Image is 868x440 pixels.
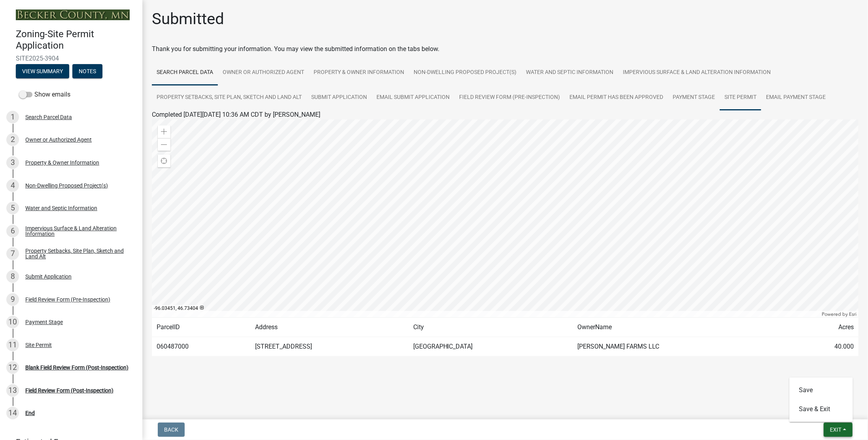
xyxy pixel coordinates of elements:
a: Payment Stage [668,85,720,110]
div: 1 [6,111,19,123]
div: Thank you for submitting your information. You may view the submitted information on the tabs below. [152,44,859,54]
button: Back [158,423,185,437]
div: Powered by [820,311,859,317]
div: End [25,410,35,416]
div: Find my location [158,155,170,167]
a: Property Setbacks, Site Plan, Sketch and Land Alt [152,85,306,110]
div: Payment Stage [25,319,63,325]
div: 14 [6,407,19,419]
a: Site Permit [720,85,761,110]
div: 13 [6,384,19,397]
button: View Summary [16,64,69,78]
div: Water and Septic Information [25,205,97,211]
span: Completed [DATE][DATE] 10:36 AM CDT by [PERSON_NAME] [152,111,320,118]
div: 2 [6,133,19,146]
a: Email Submit Application [372,85,454,110]
a: Water and Septic Information [521,60,618,85]
div: 8 [6,270,19,283]
button: Save [790,381,853,400]
td: 060487000 [152,337,251,357]
div: 11 [6,339,19,351]
wm-modal-confirm: Notes [72,68,102,75]
div: Property & Owner Information [25,160,99,165]
span: Exit [830,427,842,433]
h4: Zoning-Site Permit Application [16,28,136,51]
div: Non-Dwelling Proposed Project(s) [25,183,108,188]
div: Field Review Form (Pre-Inspection) [25,297,110,302]
a: Impervious Surface & Land Alteration Information [618,60,775,85]
td: OwnerName [573,318,790,337]
div: Owner or Authorized Agent [25,137,92,142]
a: Search Parcel Data [152,60,218,85]
div: 3 [6,156,19,169]
div: Property Setbacks, Site Plan, Sketch and Land Alt [25,248,130,259]
td: [PERSON_NAME] FARMS LLC [573,337,790,357]
button: Save & Exit [790,400,853,419]
a: Email Permit Has Been Approved [565,85,668,110]
div: 12 [6,361,19,374]
div: 6 [6,225,19,237]
div: Zoom out [158,138,170,151]
div: Exit [790,377,853,422]
div: 5 [6,202,19,214]
div: Blank Field Review Form (Post-Inspection) [25,365,129,370]
a: Esri [849,311,857,317]
td: City [408,318,573,337]
h1: Submitted [152,9,224,28]
span: SITE2025-3904 [16,55,127,62]
td: 40.000 [790,337,859,357]
wm-modal-confirm: Summary [16,68,69,75]
div: Site Permit [25,342,52,348]
div: 4 [6,179,19,192]
td: Acres [790,318,859,337]
div: 10 [6,316,19,328]
a: Owner or Authorized Agent [218,60,309,85]
div: Field Review Form (Post-Inspection) [25,388,113,393]
td: [GEOGRAPHIC_DATA] [408,337,573,357]
div: 7 [6,247,19,260]
img: Becker County, Minnesota [16,9,130,20]
span: Back [164,427,178,433]
a: Submit Application [306,85,372,110]
div: Zoom in [158,125,170,138]
label: Show emails [19,90,70,99]
td: ParcelID [152,318,251,337]
button: Notes [72,64,102,78]
td: [STREET_ADDRESS] [251,337,408,357]
a: Non-Dwelling Proposed Project(s) [409,60,521,85]
div: 9 [6,293,19,306]
a: Property & Owner Information [309,60,409,85]
div: Search Parcel Data [25,114,72,120]
div: Impervious Surface & Land Alteration Information [25,226,130,237]
button: Exit [824,423,853,437]
td: Address [251,318,408,337]
a: Field Review Form (Pre-Inspection) [454,85,565,110]
div: Submit Application [25,274,72,279]
a: Email Payment Stage [761,85,830,110]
